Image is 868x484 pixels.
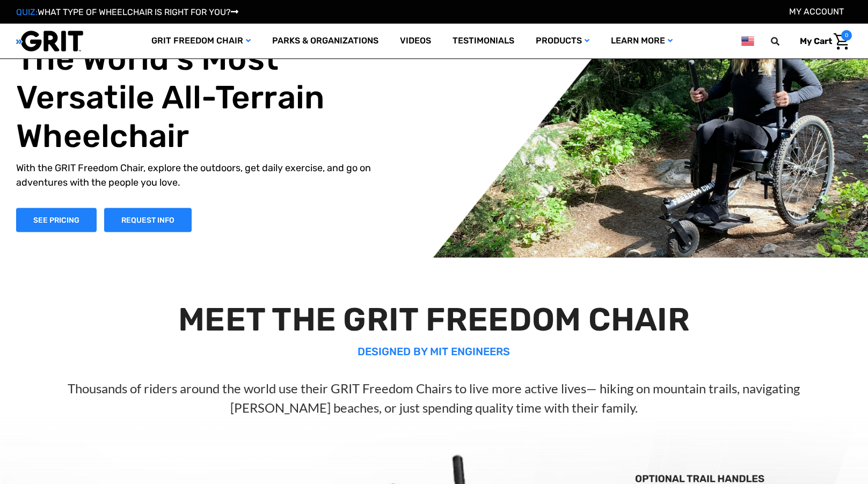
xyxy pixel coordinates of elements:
a: Parks & Organizations [261,24,389,58]
h2: MEET THE GRIT FREEDOM CHAIR [21,300,846,339]
p: Thousands of riders around the world use their GRIT Freedom Chairs to live more active lives— hik... [21,379,846,417]
a: Account [789,6,844,17]
input: Search [776,30,792,53]
a: Slide number 1, Request Information [104,208,192,232]
img: Cart [834,33,849,50]
a: GRIT Freedom Chair [141,24,261,58]
p: With the GRIT Freedom Chair, explore the outdoors, get daily exercise, and go on adventures with ... [16,160,395,189]
img: GRIT All-Terrain Wheelchair and Mobility Equipment [16,30,83,52]
a: Cart with 0 items [792,30,852,53]
a: Testimonials [442,24,525,58]
h1: The World's Most Versatile All-Terrain Wheelchair [16,39,395,155]
img: us.png [741,34,754,48]
a: Videos [389,24,442,58]
span: 0 [841,30,852,41]
a: QUIZ:WHAT TYPE OF WHEELCHAIR IS RIGHT FOR YOU? [16,7,238,17]
span: My Cart [800,36,832,46]
a: Products [525,24,600,58]
a: Learn More [600,24,683,58]
iframe: Tidio Chat [721,415,863,465]
a: Shop Now [16,208,97,232]
span: QUIZ: [16,7,38,17]
p: DESIGNED BY MIT ENGINEERS [21,343,846,360]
